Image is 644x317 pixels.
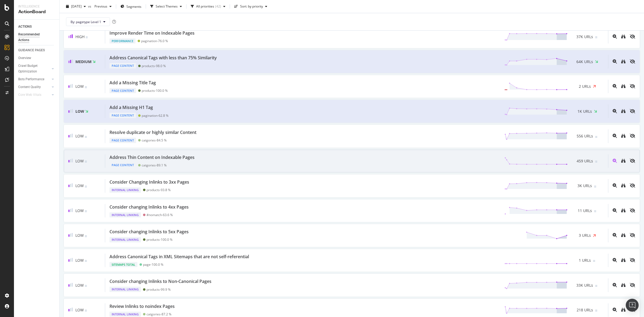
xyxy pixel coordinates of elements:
img: Equal [595,37,597,38]
div: Improve Render Time on Indexable Pages [109,30,195,36]
div: eye-slash [630,159,635,163]
a: binoculars [621,233,625,238]
div: Page Content [109,88,136,93]
div: magnifying-glass-plus [613,59,617,64]
div: Intelligence [18,4,55,9]
div: products - 100.0 % [142,89,168,93]
span: Low [75,158,84,163]
div: Content Quality [18,84,41,90]
div: Internal Linking [109,287,141,292]
img: Equal [593,260,595,262]
button: Sort: by priority [232,2,269,11]
div: eye-slash [630,59,635,64]
div: magnifying-glass-plus [613,183,617,188]
span: 1 URLs [579,258,591,263]
div: catgories - 87.2 % [147,312,171,316]
span: 3 URLs [579,233,591,238]
img: Equal [85,210,87,212]
div: binoculars [621,34,625,39]
div: Review Inlinks to noindex Pages [109,303,175,309]
span: vs [88,4,92,9]
div: eye-slash [630,208,635,213]
div: Core Web Vitals [18,92,41,98]
div: binoculars [621,134,625,138]
span: High [75,34,85,39]
span: Low [75,208,84,213]
div: Address Canonical Tags with less than 75% Similarity [109,55,217,61]
div: magnifying-glass-plus [613,84,617,88]
div: binoculars [621,84,625,88]
div: Add a Missing H1 Tag [109,104,153,111]
div: Internal Linking [109,312,141,317]
div: Performance [109,38,136,44]
button: Previous [92,2,114,11]
div: Sort: by priority [240,5,263,8]
div: Consider changing Inlinks to 4xx Pages [109,204,189,210]
div: catgories - 89.1 % [142,163,167,167]
div: Page Content [109,63,136,68]
span: Low [75,109,84,114]
span: 459 URLs [577,158,593,164]
div: binoculars [621,183,625,188]
div: ActionBoard [18,9,55,15]
div: GUIDANCE PAGES [18,48,45,53]
div: Consider Changing Inlinks to 3xx Pages [109,179,189,185]
div: products - 98.0 % [142,64,166,68]
button: [DATE] [64,2,88,11]
div: #nomatch - 63.6 % [147,213,173,217]
div: Page Content [109,162,136,168]
div: Select Themes [156,5,178,8]
button: Select Themes [148,2,184,11]
div: ( 42 ) [215,5,221,8]
div: eye-slash [630,84,635,88]
a: binoculars [621,283,625,288]
a: Overview [18,55,56,61]
span: By: pagetype Level 1 [71,19,101,24]
div: eye-slash [630,183,635,188]
span: 2 URLs [579,84,591,89]
div: Consider changing Inlinks to 5xx Pages [109,229,189,235]
div: Address Canonical Tags in XML Sitemaps that are not self-referential [109,254,249,260]
span: Low [75,283,84,288]
div: binoculars [621,159,625,163]
a: binoculars [621,134,625,139]
span: 37K URLs [576,34,593,39]
div: Bots Performance [18,76,44,82]
div: Internal Linking [109,237,141,242]
div: products - 99.9 % [147,287,171,292]
a: binoculars [621,109,625,114]
div: binoculars [621,109,625,113]
a: binoculars [621,308,625,312]
div: Resolve duplicate or highly similar Content [109,129,196,136]
img: Equal [85,235,87,237]
div: magnifying-glass-plus [613,34,617,39]
div: Add a Missing Title Tag [109,80,156,86]
div: binoculars [621,233,625,237]
div: binoculars [621,283,625,287]
div: eye-slash [630,283,635,287]
a: Content Quality [18,84,50,90]
div: binoculars [621,208,625,213]
a: Recommended Actions [18,32,56,43]
span: 218 URLs [577,307,593,313]
img: Equal [595,310,597,311]
a: Crawl Budget Optimization [18,63,50,74]
div: Sitemaps Total [109,262,137,267]
div: Consider changing Inlinks to Non-Canonical Pages [109,278,211,285]
span: 11 URLs [578,208,592,213]
img: Equal [85,186,87,187]
div: products - 93.8 % [147,188,171,192]
div: magnifying-glass-plus [613,109,617,113]
span: Medium [75,59,92,64]
div: magnifying-glass-plus [613,159,617,163]
span: Low [75,183,84,188]
span: 1K URLs [577,109,592,114]
img: Equal [594,210,596,212]
a: GUIDANCE PAGES [18,48,56,53]
div: eye-slash [630,134,635,138]
div: magnifying-glass-plus [613,134,617,138]
div: page - 100.0 % [143,263,163,267]
div: All priorities [196,5,214,8]
button: All priorities(42) [189,2,228,11]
